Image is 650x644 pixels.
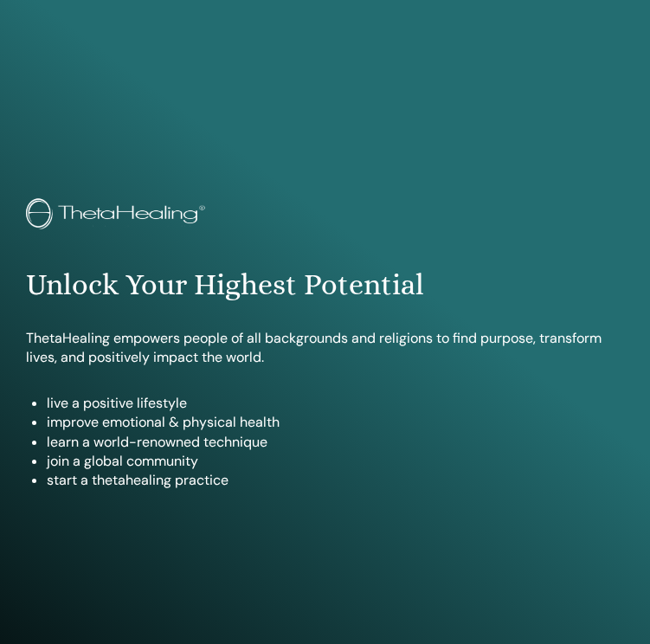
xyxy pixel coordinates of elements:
[47,413,624,432] li: improve emotional & physical health
[47,452,624,471] li: join a global community
[47,471,624,490] li: start a thetahealing practice
[26,329,624,368] p: ThetaHealing empowers people of all backgrounds and religions to find purpose, transform lives, a...
[47,394,624,413] li: live a positive lifestyle
[26,267,624,303] h1: Unlock Your Highest Potential
[47,433,624,452] li: learn a world-renowned technique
